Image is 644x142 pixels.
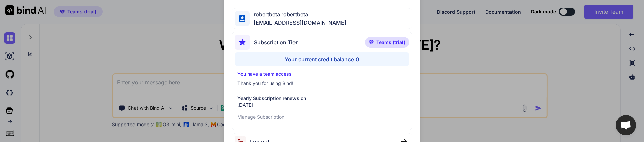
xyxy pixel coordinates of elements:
[250,19,346,27] span: [EMAIL_ADDRESS][DOMAIN_NAME]
[376,39,405,46] span: Teams (trial)
[235,35,250,50] img: subscription
[235,52,410,66] div: Your current credit balance: 0
[369,40,374,44] img: premium
[237,102,407,108] p: [DATE]
[237,80,407,87] p: Thank you for using Bind!
[616,115,636,135] div: Open chat
[237,71,407,77] p: You have a team access
[239,15,246,22] img: profile
[237,114,407,120] p: Manage Subscription
[237,95,407,102] p: Yearly Subscription renews on
[250,10,346,19] span: robertbeta robertbeta
[254,38,298,46] span: Subscription Tier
